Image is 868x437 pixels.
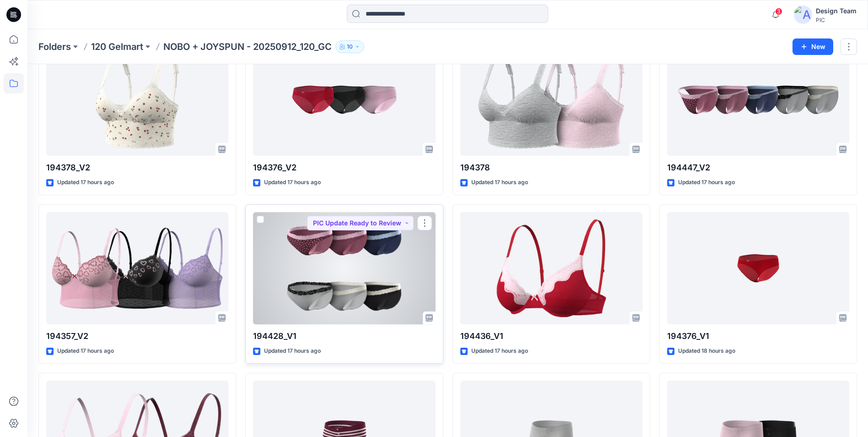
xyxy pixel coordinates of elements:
a: Folders [38,40,71,53]
p: 194436_V1 [460,330,642,343]
span: 3 [775,8,782,15]
p: Updated 17 hours ago [678,178,735,187]
p: 194378 [460,161,642,174]
p: Updated 17 hours ago [471,346,528,356]
p: NOBO + JOYSPUN - 20250912_120_GC [163,40,332,53]
a: 194378_V2 [46,44,228,156]
button: 10 [335,40,364,53]
div: Design Team [816,5,857,16]
p: 194447_V2 [667,161,849,174]
p: Updated 17 hours ago [57,346,114,356]
p: 194376_V1 [667,330,849,343]
a: 194378 [460,44,642,156]
a: 120 Gelmart [91,40,143,53]
a: 194428_V1 [253,212,435,324]
a: 194447_V2 [667,44,849,156]
button: New [793,38,833,55]
p: 194376_V2 [253,161,435,174]
p: Updated 17 hours ago [471,178,528,187]
p: 10 [347,42,353,52]
p: Updated 17 hours ago [264,178,321,187]
img: avatar [794,5,812,24]
p: 194428_V1 [253,330,435,343]
a: 194376_V1 [667,212,849,324]
p: Updated 17 hours ago [57,178,114,187]
p: 194378_V2 [46,161,228,174]
div: PIC [816,16,857,23]
p: 194357_V2 [46,330,228,343]
a: 194436_V1 [460,212,642,324]
p: Updated 18 hours ago [678,346,735,356]
a: 194376_V2 [253,44,435,156]
a: 194357_V2 [46,212,228,324]
p: Updated 17 hours ago [264,346,321,356]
